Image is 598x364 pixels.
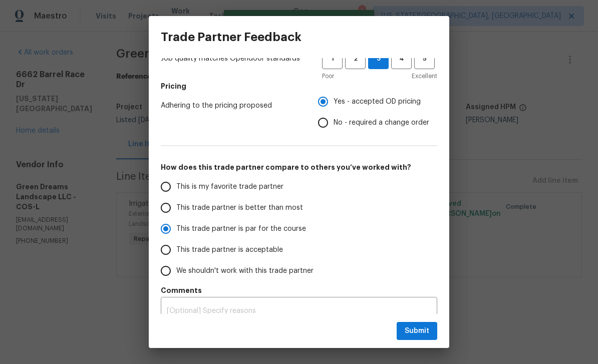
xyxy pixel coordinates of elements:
[176,266,314,276] span: We shouldn't work with this trade partner
[176,182,283,192] span: This is my favorite trade partner
[415,53,434,65] span: 5
[318,91,437,133] div: Pricing
[345,49,366,69] button: 2
[368,49,389,69] button: 3
[161,162,437,172] h5: How does this trade partner compare to others you’ve worked with?
[176,203,303,213] span: This trade partner is better than most
[369,53,388,65] span: 3
[412,71,437,81] span: Excellent
[161,285,437,295] h5: Comments
[161,81,437,91] h5: Pricing
[161,176,437,281] div: How does this trade partner compare to others you’ve worked with?
[392,53,411,65] span: 4
[322,49,343,69] button: 1
[405,325,429,337] span: Submit
[346,53,365,65] span: 2
[161,54,306,64] span: Job quality matches Opendoor standards
[334,97,421,107] span: Yes - accepted OD pricing
[323,53,342,65] span: 1
[322,71,334,81] span: Poor
[334,118,429,128] span: No - required a change order
[414,49,435,69] button: 5
[391,49,412,69] button: 4
[176,224,306,234] span: This trade partner is par for the course
[161,101,302,111] span: Adhering to the pricing proposed
[176,245,283,255] span: This trade partner is acceptable
[161,30,302,44] h3: Trade Partner Feedback
[397,322,437,340] button: Submit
